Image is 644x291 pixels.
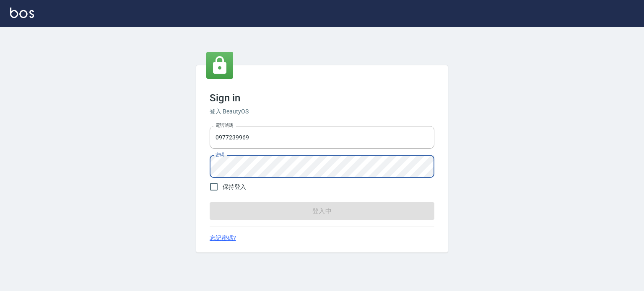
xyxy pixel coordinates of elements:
[216,122,233,129] label: 電話號碼
[210,92,434,104] h3: Sign in
[223,183,246,191] span: 保持登入
[210,234,236,242] a: 忘記密碼?
[216,152,224,158] label: 密碼
[10,8,34,18] img: Logo
[210,107,434,116] h6: 登入 BeautyOS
